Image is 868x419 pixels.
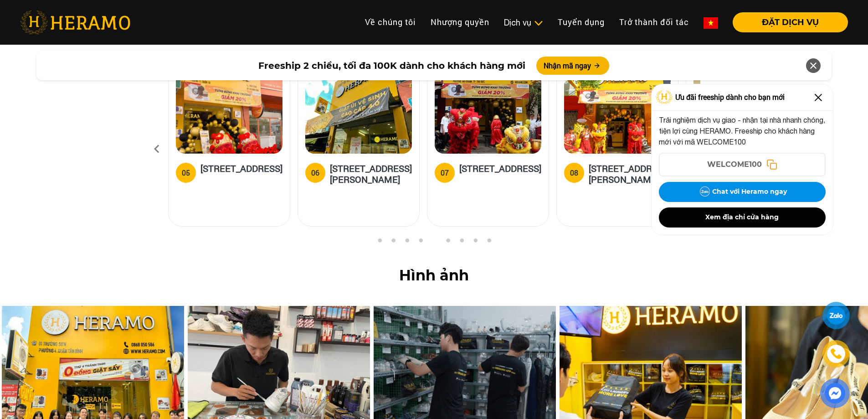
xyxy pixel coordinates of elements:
[504,16,543,29] div: Dịch vụ
[15,267,853,284] h2: Hình ảnh
[659,207,826,228] button: Xem địa chỉ cửa hàng
[704,17,718,29] img: vn-flag.png
[707,159,762,170] span: WELCOME100
[200,163,282,181] h5: [STREET_ADDRESS]
[443,238,452,247] button: 6
[811,90,826,105] img: Close
[659,114,826,147] p: Trải nghiệm dịch vụ giao - nhận tại nhà nhanh chóng, tiện lợi cùng HERAMO. Freeship cho khách hàn...
[258,59,525,72] span: Freeship 2 chiều, tối đa 100K dành cho khách hàng mới
[831,348,842,359] img: phone-icon
[471,238,480,247] button: 8
[358,12,423,32] a: Về chúng tôi
[612,12,696,32] a: Trở thành đối tác
[675,92,785,103] span: Ưu đãi freeship dành cho bạn mới
[659,182,826,202] button: Chat với Heramo ngay
[457,238,466,247] button: 7
[389,238,398,247] button: 2
[725,18,848,26] a: ĐẶT DỊCH VỤ
[176,68,282,154] img: heramo-179b-duong-3-thang-2-phuong-11-quan-10
[311,167,319,178] div: 06
[698,185,712,199] img: Zalo
[570,167,578,178] div: 08
[589,163,671,185] h5: [STREET_ADDRESS][PERSON_NAME]
[423,12,497,32] a: Nhượng quyền
[656,90,673,104] img: Logo
[459,163,541,181] h5: [STREET_ADDRESS]
[536,57,609,75] button: Nhận mã ngay
[564,68,671,154] img: heramo-398-duong-hoang-dieu-phuong-2-quan-4
[534,19,543,28] img: subToggleIcon
[484,238,493,247] button: 9
[550,12,612,32] a: Tuyển dụng
[822,340,850,367] a: phone-icon
[441,167,449,178] div: 07
[182,167,190,178] div: 05
[416,238,425,247] button: 4
[435,68,541,154] img: heramo-15a-duong-so-2-phuong-an-khanh-thu-duc
[305,68,412,154] img: heramo-314-le-van-viet-phuong-tang-nhon-phu-b-quan-9
[733,12,848,32] button: ĐẶT DỊCH VỤ
[20,10,130,34] img: heramo-logo.png
[402,238,411,247] button: 3
[330,163,412,185] h5: [STREET_ADDRESS][PERSON_NAME]
[430,238,439,247] button: 5
[375,238,384,247] button: 1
